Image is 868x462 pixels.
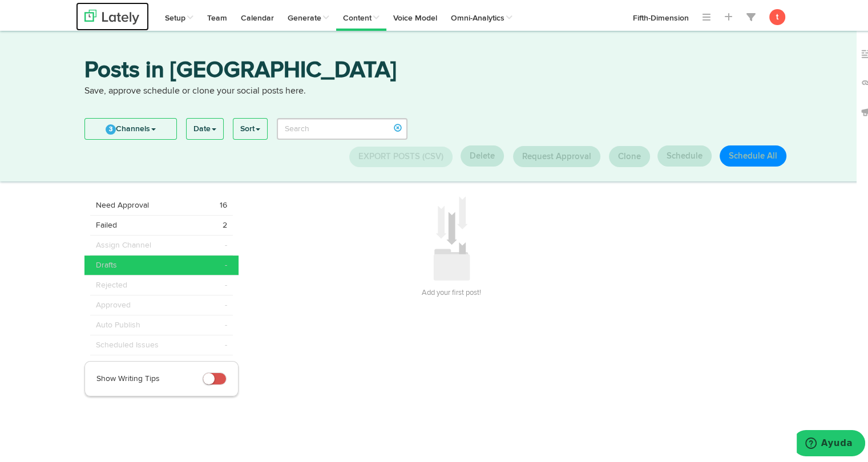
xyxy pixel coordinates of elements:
span: Auto Publish [96,317,140,329]
span: Clone [618,150,641,159]
span: Rejected [96,277,127,289]
a: 3Channels [85,116,176,137]
span: 3 [106,122,116,132]
a: Date [187,116,223,137]
img: logo_lately_bg_light.svg [84,7,139,22]
span: Failed [96,217,117,229]
button: Schedule All [720,143,786,164]
button: Delete [461,143,504,164]
span: Scheduled Issues [96,337,159,348]
span: Show Writing Tips [96,372,160,380]
span: - [225,237,227,249]
span: - [225,277,227,289]
span: Assign Channel [96,237,151,249]
h3: Add your first post! [266,279,638,300]
button: Request Approval [513,144,600,165]
button: Schedule [657,143,712,164]
button: t [769,7,785,23]
span: 16 [220,197,227,209]
iframe: Abre un widget desde donde se puede obtener más información [797,428,865,456]
span: - [225,317,227,329]
h3: Posts in [GEOGRAPHIC_DATA] [84,57,792,83]
span: Need Approval [96,197,149,209]
p: Save, approve schedule or clone your social posts here. [84,83,792,96]
span: 2 [223,217,227,229]
img: icon_add_something.svg [433,193,470,279]
span: Drafts [96,257,117,269]
button: Clone [609,144,650,165]
span: - [225,337,227,348]
span: Request Approval [522,150,591,159]
button: Export Posts (CSV) [349,144,453,165]
span: - [225,297,227,309]
span: - [225,257,227,269]
a: Sort [233,116,267,137]
span: Approved [96,297,131,309]
input: Search [277,116,407,137]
